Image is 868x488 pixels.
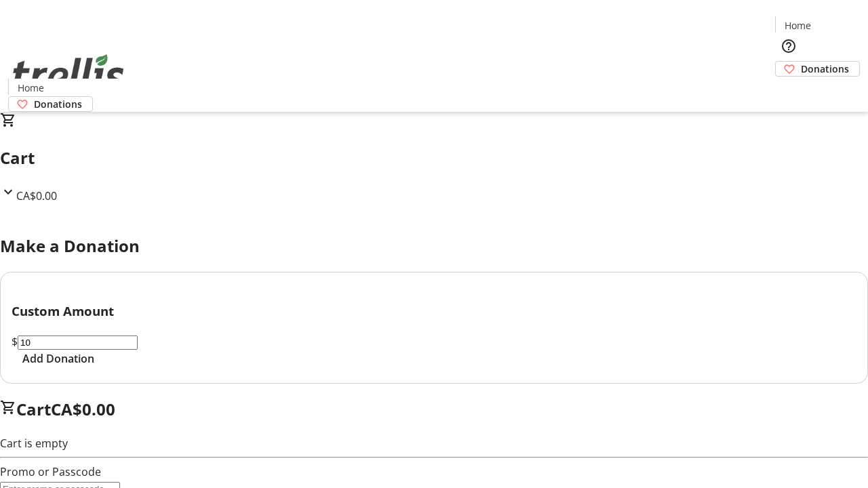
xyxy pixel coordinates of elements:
button: Add Donation [12,350,105,367]
span: Home [785,18,811,33]
img: Orient E2E Organization lhBmHSUuno's Logo [8,39,129,107]
span: Home [18,81,44,95]
a: Donations [8,96,93,112]
button: Cart [775,77,802,104]
span: Add Donation [22,350,94,367]
span: Donations [34,97,82,111]
span: $ [12,334,18,349]
a: Donations [775,61,860,77]
h3: Custom Amount [12,302,856,321]
span: Donations [801,62,849,76]
span: CA$0.00 [51,398,115,420]
a: Home [9,81,52,95]
button: Help [775,33,802,60]
input: Donation Amount [18,335,138,350]
span: CA$0.00 [16,188,57,203]
a: Home [776,18,819,33]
